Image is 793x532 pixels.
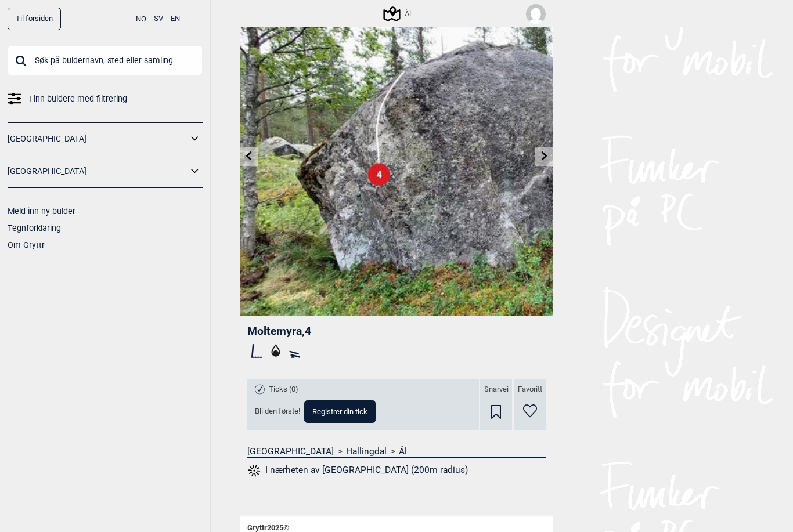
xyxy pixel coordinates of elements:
[29,91,127,107] span: Finn buldere med filtrering
[154,8,163,30] button: SV
[255,407,300,417] span: Bli den første!
[136,8,146,31] button: NO
[247,446,334,457] a: [GEOGRAPHIC_DATA]
[240,3,553,316] img: Moltemyra
[312,408,367,415] span: Registrer din tick
[8,223,61,233] a: Tegnforklaring
[399,446,407,457] a: Ål
[8,240,45,249] a: Om Gryttr
[518,385,542,395] span: Favoritt
[8,131,188,147] a: [GEOGRAPHIC_DATA]
[247,324,311,338] span: Moltemyra , 4
[247,446,546,457] nav: > >
[8,207,75,216] a: Meld inn ny bulder
[385,7,411,21] div: Ål
[526,4,546,24] img: User fallback1
[247,463,468,478] button: I nærheten av [GEOGRAPHIC_DATA] (200m radius)
[8,8,61,30] a: Til forsiden
[8,45,203,75] input: Søk på buldernavn, sted eller samling
[304,400,376,423] button: Registrer din tick
[8,163,188,180] a: [GEOGRAPHIC_DATA]
[346,446,387,457] a: Hallingdal
[8,91,203,107] a: Finn buldere med filtrering
[171,8,180,30] button: EN
[480,379,512,430] div: Snarvei
[269,385,298,395] span: Ticks (0)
